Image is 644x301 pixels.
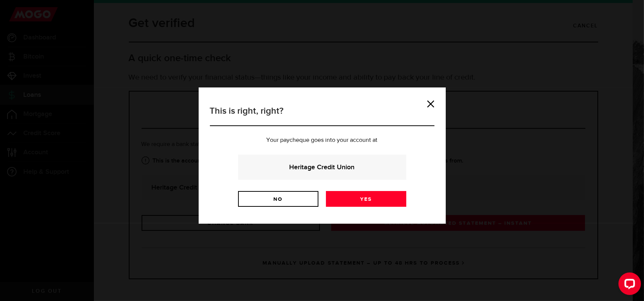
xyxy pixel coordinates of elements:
h3: This is right, right? [210,104,434,126]
a: No [238,191,318,207]
p: Your paycheque goes into your account at [210,137,434,143]
strong: Heritage Credit Union [248,162,396,172]
a: Yes [326,191,406,207]
iframe: LiveChat chat widget [612,269,644,301]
